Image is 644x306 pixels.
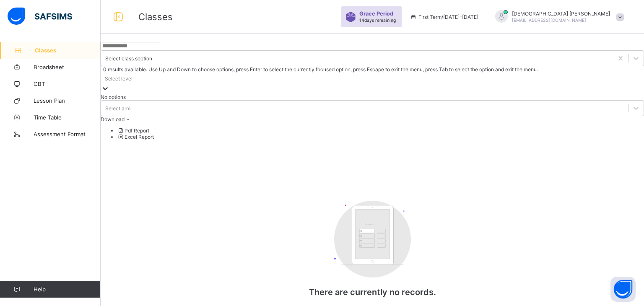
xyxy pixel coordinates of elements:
[359,18,396,23] span: 14 days remaining
[105,55,152,62] div: Select class section
[345,12,356,22] img: sticker-purple.71386a28dfed39d6af7621340158ba97.svg
[410,14,478,20] span: session/term information
[101,116,125,122] span: Download
[117,134,644,140] li: dropdown-list-item-null-1
[101,94,644,100] div: No options
[512,18,586,23] span: [EMAIL_ADDRESS][DOMAIN_NAME]
[512,10,610,17] span: [DEMOGRAPHIC_DATA] [PERSON_NAME]
[105,75,132,82] div: Select level
[117,127,644,134] li: dropdown-list-item-null-0
[34,286,100,293] span: Help
[34,64,101,70] span: Broadsheet
[487,10,628,24] div: MUHAMMADNASIR
[105,105,130,112] div: Select arm
[35,47,101,54] span: Classes
[34,114,101,121] span: Time Table
[138,11,173,22] span: Classes
[359,10,393,17] span: Grace Period
[102,66,538,73] span: 0 results available. Use Up and Down to choose options, press Enter to select the currently focus...
[365,223,374,225] tspan: Customers
[610,277,636,302] button: Open asap
[34,131,101,137] span: Assessment Format
[34,97,101,104] span: Lesson Plan
[34,80,101,87] span: CBT
[288,287,456,297] p: There are currently no records.
[8,8,72,25] img: safsims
